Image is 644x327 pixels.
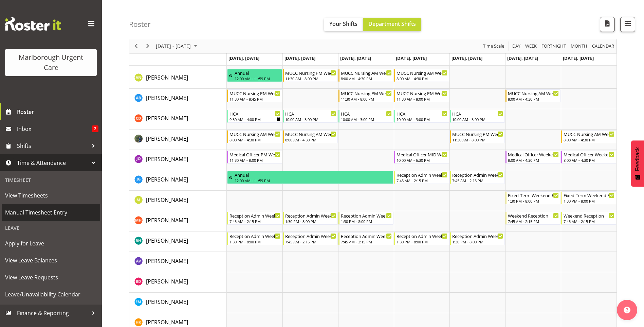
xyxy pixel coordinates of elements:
button: Time Scale [482,42,505,51]
span: Month [570,42,588,51]
div: Josephine Godinez"s event - Reception Admin Weekday AM Begin From Thursday, September 18, 2025 at... [394,171,449,184]
div: Reception Admin Weekday AM [397,171,447,178]
a: [PERSON_NAME] [146,155,188,163]
div: Reception Admin Weekday AM [229,212,280,219]
div: Timesheet [2,173,100,187]
span: [DATE], [DATE] [507,55,538,61]
h4: Roster [129,20,151,28]
div: HCA [397,110,447,117]
div: Margie Vuto"s event - Fixed-Term Weekend Reception Begin From Saturday, September 20, 2025 at 1:3... [505,191,560,204]
div: MUCC Nursing PM Weekday [397,90,447,97]
button: September 2025 [155,42,200,51]
div: Reception Admin Weekday PM [452,233,503,239]
span: [PERSON_NAME] [146,115,188,122]
div: MUCC Nursing AM Weekday [397,69,447,76]
div: Reception Admin Weekday AM [285,233,336,239]
div: MUCC Nursing AM Weekends [564,131,614,137]
span: [DATE], [DATE] [340,55,371,61]
div: Andrew Brooks"s event - MUCC Nursing PM Weekday Begin From Wednesday, September 17, 2025 at 11:30... [338,89,393,102]
div: Weekend Reception [564,212,614,219]
div: Reception Admin Weekday PM [285,212,336,219]
span: Apply for Leave [5,238,97,248]
div: HCA [341,110,392,117]
div: Annual [235,171,392,178]
div: Gloria Varghese"s event - MUCC Nursing PM Weekday Begin From Friday, September 19, 2025 at 11:30:... [450,130,505,143]
div: Rochelle Harris"s event - Reception Admin Weekday AM Begin From Wednesday, September 17, 2025 at ... [338,232,393,245]
div: Weekend Reception [508,212,559,219]
div: September 15 - 21, 2025 [153,39,201,53]
a: Manual Timesheet Entry [2,204,100,221]
button: Month [591,42,615,51]
div: Margret Hall"s event - Reception Admin Weekday AM Begin From Monday, September 15, 2025 at 7:45:0... [227,212,282,225]
td: Alysia Newman-Woods resource [129,68,227,89]
div: 7:45 AM - 2:15 PM [229,219,280,224]
div: 11:30 AM - 8:00 PM [397,96,447,102]
div: Margret Hall"s event - Reception Admin Weekday PM Begin From Tuesday, September 16, 2025 at 1:30:... [283,212,338,225]
a: [PERSON_NAME] [146,237,188,245]
div: 11:30 AM - 8:45 PM [229,96,280,102]
div: HCA [452,110,503,117]
div: Jenny O'Donnell"s event - Medical Officer Weekends Begin From Saturday, September 20, 2025 at 8:0... [505,151,560,163]
a: Leave/Unavailability Calendar [2,286,100,303]
td: Margie Vuto resource [129,191,227,211]
td: Beata Danielek resource [129,272,227,293]
td: Rochelle Harris resource [129,231,227,252]
div: 10:00 AM - 3:00 PM [341,117,392,122]
div: HCA [229,110,280,117]
a: [PERSON_NAME] [146,196,188,204]
div: Alysia Newman-Woods"s event - Annual Begin From Monday, September 8, 2025 at 12:00:00 AM GMT+12:0... [227,69,282,82]
div: Medical Officer Weekends [564,151,614,158]
span: Roster [17,107,98,117]
span: View Leave Requests [5,272,97,282]
button: Fortnight [540,42,567,51]
div: 7:45 AM - 2:15 PM [564,219,614,224]
span: [PERSON_NAME] [146,94,188,102]
a: View Leave Balances [2,252,100,269]
span: Time & Attendance [17,158,88,168]
div: 11:30 AM - 8:00 PM [341,96,392,102]
a: [PERSON_NAME] [146,257,188,265]
div: 8:00 AM - 4:30 PM [564,137,614,142]
div: Alysia Newman-Woods"s event - MUCC Nursing AM Weekday Begin From Thursday, September 18, 2025 at ... [394,69,449,82]
div: Andrew Brooks"s event - MUCC Nursing AM Weekends Begin From Saturday, September 20, 2025 at 8:00:... [505,89,560,102]
span: Feedback [634,147,641,171]
div: MUCC Nursing AM Weekends [508,90,559,97]
div: Fixed-Term Weekend Reception [564,192,614,199]
div: Josephine Godinez"s event - Reception Admin Weekday AM Begin From Friday, September 19, 2025 at 7... [450,171,505,184]
div: Margret Hall"s event - Weekend Reception Begin From Saturday, September 20, 2025 at 7:45:00 AM GM... [505,212,560,225]
div: Gloria Varghese"s event - MUCC Nursing AM Weekday Begin From Tuesday, September 16, 2025 at 8:00:... [283,130,338,143]
div: 10:00 AM - 3:00 PM [452,117,503,122]
span: View Timesheets [5,190,97,201]
div: Rochelle Harris"s event - Reception Admin Weekday PM Begin From Monday, September 15, 2025 at 1:3... [227,232,282,245]
div: 8:00 AM - 4:30 PM [229,137,280,142]
div: HCA [285,110,336,117]
div: Rochelle Harris"s event - Reception Admin Weekday PM Begin From Friday, September 19, 2025 at 1:3... [450,232,505,245]
div: Alysia Newman-Woods"s event - MUCC Nursing AM Weekday Begin From Wednesday, September 17, 2025 at... [338,69,393,82]
a: [PERSON_NAME] [146,114,188,122]
div: 11:30 AM - 8:00 PM [229,157,280,163]
div: 1:30 PM - 8:00 PM [397,239,447,244]
a: [PERSON_NAME] [146,175,188,184]
a: [PERSON_NAME] [146,298,188,306]
a: [PERSON_NAME] [146,94,188,102]
div: Cordelia Davies"s event - HCA Begin From Thursday, September 18, 2025 at 10:00:00 AM GMT+12:00 En... [394,110,449,123]
td: Amber Venning-Slater resource [129,252,227,272]
img: Rosterit website logo [5,17,61,31]
div: MUCC Nursing AM Weekday [229,131,280,137]
span: Finance & Reporting [17,308,88,318]
div: 7:45 AM - 2:15 PM [508,219,559,224]
div: 1:30 PM - 8:00 PM [341,219,392,224]
span: [PERSON_NAME] [146,319,188,326]
div: MUCC Nursing PM Weekday [229,90,280,97]
div: 12:00 AM - 11:59 PM [235,178,392,183]
button: Filter Shifts [620,17,635,32]
span: [DATE], [DATE] [563,55,594,61]
div: Andrew Brooks"s event - MUCC Nursing PM Weekday Begin From Thursday, September 18, 2025 at 11:30:... [394,89,449,102]
td: Cordelia Davies resource [129,109,227,130]
div: 8:00 AM - 4:30 PM [397,76,447,81]
span: [DATE] - [DATE] [155,42,191,51]
span: Department Shifts [368,20,416,28]
div: Gloria Varghese"s event - MUCC Nursing AM Weekends Begin From Sunday, September 21, 2025 at 8:00:... [561,130,616,143]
